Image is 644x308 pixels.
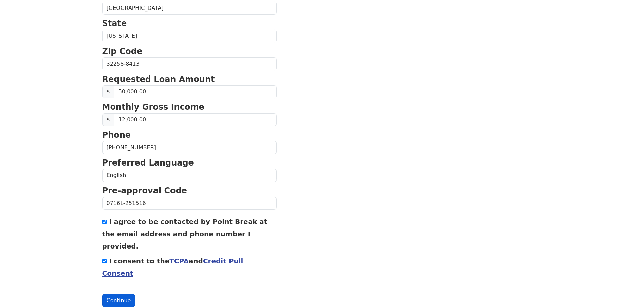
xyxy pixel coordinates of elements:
[102,101,277,113] p: Monthly Gross Income
[102,85,114,98] span: $
[102,19,127,28] strong: State
[102,257,243,277] label: I consent to the and
[102,218,268,250] label: I agree to be contacted by Point Break at the email address and phone number I provided.
[102,74,215,84] strong: Requested Loan Amount
[114,85,277,98] input: Requested Loan Amount
[102,197,277,210] input: Pre-approval Code
[102,2,277,15] input: City
[114,113,277,126] input: Monthly Gross Income
[102,47,143,56] strong: Zip Code
[102,130,131,140] strong: Phone
[102,294,135,307] button: Continue
[102,141,277,154] input: Phone
[169,257,189,265] a: TCPA
[102,158,194,168] strong: Preferred Language
[102,113,114,126] span: $
[102,57,277,70] input: Zip Code
[102,186,187,195] strong: Pre-approval Code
